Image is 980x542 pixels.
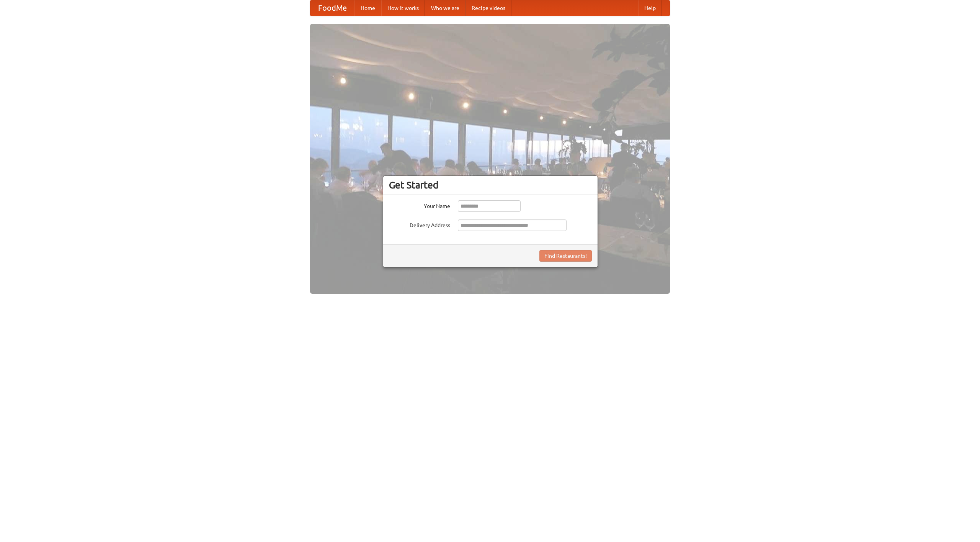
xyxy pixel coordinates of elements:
a: Who we are [425,0,465,16]
button: Find Restaurants! [539,250,592,262]
label: Delivery Address [389,219,450,229]
a: Help [638,0,662,16]
a: FoodMe [310,0,354,16]
h3: Get Started [389,179,592,191]
label: Your Name [389,200,450,210]
a: How it works [381,0,425,16]
a: Recipe videos [465,0,511,16]
a: Home [354,0,381,16]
